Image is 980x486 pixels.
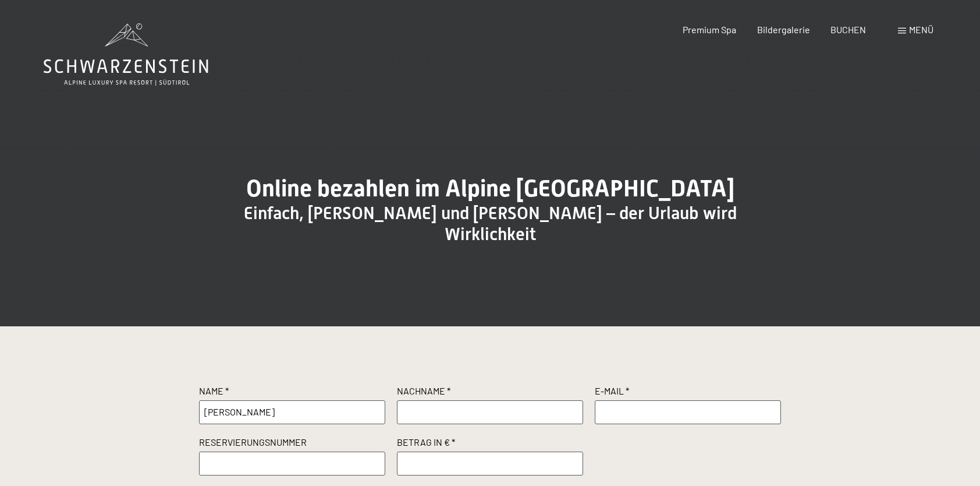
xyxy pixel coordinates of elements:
label: E-Mail * [595,385,781,400]
label: Name * [199,385,385,400]
label: Reservierungsnummer [199,436,385,452]
span: Online bezahlen im Alpine [GEOGRAPHIC_DATA] [246,175,734,202]
a: BUCHEN [830,24,866,35]
span: Einfach, [PERSON_NAME] und [PERSON_NAME] – der Urlaub wird Wirklichkeit [244,203,737,244]
label: Nachname * [397,385,583,400]
a: Premium Spa [683,24,736,35]
a: Bildergalerie [757,24,810,35]
label: Betrag in € * [397,436,583,452]
span: Menü [909,24,933,35]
